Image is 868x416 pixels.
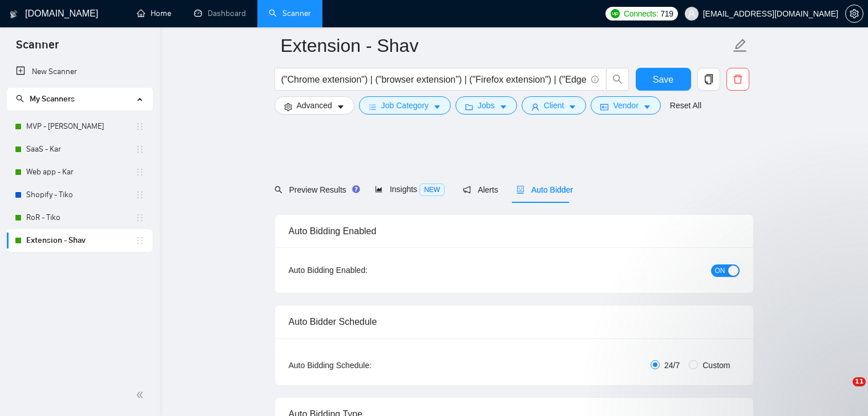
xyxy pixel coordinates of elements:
[465,103,473,111] span: folder
[611,9,620,18] img: upwork-logo.png
[274,96,354,115] button: settingAdvancedcaret-down
[7,161,152,183] li: Web app - Kar
[135,168,144,177] span: holder
[7,206,152,229] li: RoR - Tiko
[7,60,152,83] li: New Scanner
[136,389,147,401] span: double-left
[26,138,135,161] a: SaaS - Kar
[135,236,144,245] span: holder
[194,9,246,18] a: dashboardDashboard
[636,68,691,91] button: Save
[419,183,445,196] span: NEW
[433,103,441,111] span: caret-down
[829,377,857,405] iframe: Intercom live chat
[137,9,171,18] a: homeHome
[478,99,495,112] span: Jobs
[375,185,383,193] span: area-chart
[297,99,332,112] span: Advanced
[568,103,576,111] span: caret-down
[281,31,730,60] input: Scanner name...
[269,9,311,18] a: searchScanner
[688,10,696,18] span: user
[643,103,651,111] span: caret-down
[727,74,749,84] span: delete
[284,103,292,111] span: setting
[600,103,608,111] span: idcard
[289,359,439,372] div: Auto Bidding Schedule:
[7,138,152,161] li: SaaS - Kar
[660,7,673,20] span: 719
[613,99,638,112] span: Vendor
[289,264,439,276] div: Auto Bidding Enabled:
[606,68,629,91] button: search
[499,103,507,111] span: caret-down
[375,185,445,194] span: Insights
[16,94,75,104] span: My Scanners
[726,68,749,91] button: delete
[26,229,135,252] a: Extension - Shav
[698,74,720,84] span: copy
[7,183,152,206] li: Shopify - Tiko
[281,72,586,87] input: Search Freelance Jobs...
[26,206,135,229] a: RoR - Tiko
[463,185,498,194] span: Alerts
[289,305,740,338] div: Auto Bidder Schedule
[26,183,135,206] a: Shopify - Tiko
[16,95,24,103] span: search
[845,5,863,23] button: setting
[274,186,282,194] span: search
[351,184,361,194] div: Tooltip anchor
[7,36,68,60] span: Scanner
[26,161,135,183] a: Web app - Kar
[715,264,725,277] span: ON
[381,99,429,112] span: Job Category
[624,7,658,20] span: Connects:
[369,103,377,111] span: bars
[544,99,564,112] span: Client
[591,76,599,83] span: info-circle
[135,190,144,199] span: holder
[10,5,18,23] img: logo
[463,186,471,194] span: notification
[135,122,144,131] span: holder
[135,213,144,222] span: holder
[846,9,863,18] span: setting
[7,229,152,252] li: Extension - Shav
[697,68,720,91] button: copy
[607,74,628,84] span: search
[30,94,75,104] span: My Scanners
[135,145,144,154] span: holder
[845,9,863,18] a: setting
[359,96,451,115] button: barsJob Categorycaret-down
[274,185,357,194] span: Preview Results
[653,72,673,87] span: Save
[7,115,152,138] li: MVP - Kar
[531,103,539,111] span: user
[289,215,740,247] div: Auto Bidding Enabled
[16,60,143,83] a: New Scanner
[26,115,135,138] a: MVP - [PERSON_NAME]
[455,96,517,115] button: folderJobscaret-down
[733,38,748,53] span: edit
[853,377,866,386] span: 11
[670,99,701,112] a: Reset All
[337,103,345,111] span: caret-down
[591,96,660,115] button: idcardVendorcaret-down
[516,185,573,194] span: Auto Bidder
[516,186,524,194] span: robot
[522,96,587,115] button: userClientcaret-down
